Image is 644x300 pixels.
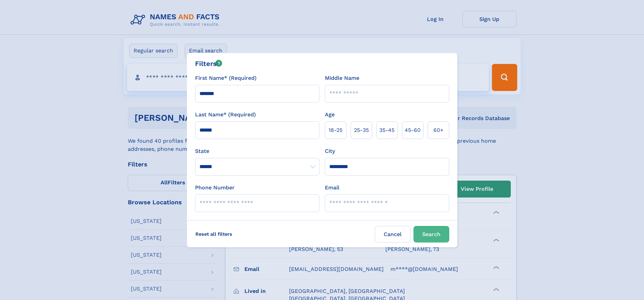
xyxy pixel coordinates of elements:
label: State [195,147,319,155]
span: 18‑25 [329,126,342,134]
span: 60+ [433,126,444,134]
span: 25‑35 [354,126,369,134]
label: Cancel [375,226,411,243]
label: Middle Name [325,74,359,82]
label: Email [325,184,339,192]
span: 35‑45 [379,126,395,134]
label: Reset all filters [191,226,237,242]
div: Filters [195,59,222,69]
label: Last Name* (Required) [195,111,256,119]
span: 45‑60 [405,126,421,134]
label: City [325,147,335,155]
label: Age [325,111,335,119]
label: Phone Number [195,184,235,192]
label: First Name* (Required) [195,74,257,82]
button: Search [413,226,449,243]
